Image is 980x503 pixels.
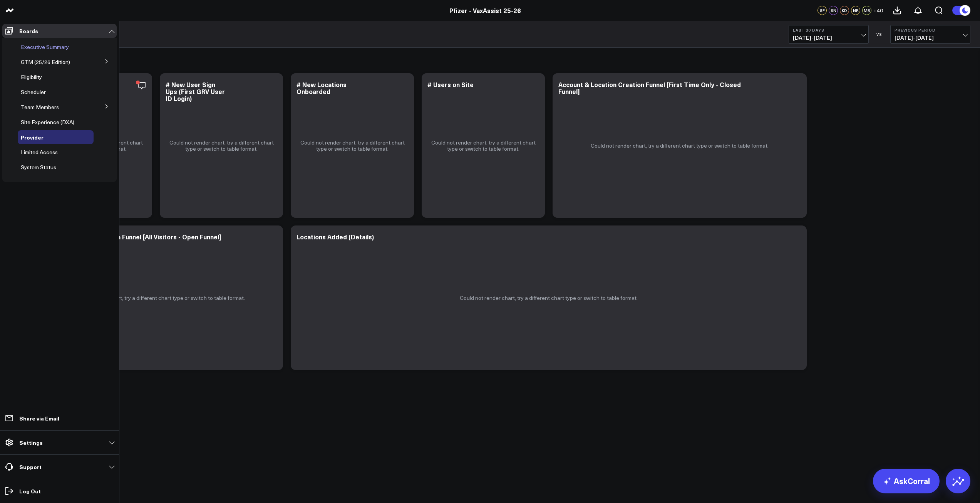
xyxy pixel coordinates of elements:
span: Executive Summary [21,43,69,50]
p: Share via Email [19,415,59,421]
div: SF [818,6,827,15]
div: # Users on Site [427,80,474,89]
span: + 40 [873,8,883,13]
button: Previous Period[DATE]-[DATE] [890,25,970,44]
a: Limited Access [21,149,58,155]
p: Could not render chart, try a different chart type or switch to table format. [460,295,638,301]
span: Scheduler [21,88,46,96]
span: Limited Access [21,148,58,156]
a: Site Experience (DXA) [21,119,74,125]
p: Boards [19,28,38,34]
a: Executive Summary [21,44,69,50]
div: NR [851,6,860,15]
span: Eligibility [21,73,42,81]
a: AskCorral [873,469,940,493]
a: Eligibility [21,74,42,80]
span: [DATE] - [DATE] [895,35,966,41]
span: GTM (25/26 Edition) [21,58,70,66]
p: Could not render chart, try a different chart type or switch to table format. [168,140,275,152]
div: KD [840,6,849,15]
a: Team Members [21,104,59,110]
a: Pfizer - VaxAssist 25-26 [449,6,521,15]
a: Scheduler [21,89,46,95]
button: +40 [873,6,883,15]
p: Could not render chart, try a different chart type or switch to table format. [67,295,245,301]
div: Account & Location Creation Funnel [First Time Only - Closed Funnel] [558,80,741,96]
a: Log Out [2,484,117,498]
div: SN [829,6,838,15]
span: Site Experience (DXA) [21,118,74,126]
span: [DATE] - [DATE] [793,35,864,41]
p: Could not render chart, try a different chart type or switch to table format. [298,140,406,152]
p: Could not render chart, try a different chart type or switch to table format. [591,143,769,149]
div: Locations Added (Details) [297,232,374,241]
div: VS [873,32,886,37]
a: GTM (25/26 Edition) [21,59,70,65]
div: MB [862,6,871,15]
b: Previous Period [895,28,966,32]
p: Settings [19,439,43,446]
p: Could not render chart, try a different chart type or switch to table format. [429,140,537,152]
a: Provider [21,134,44,140]
div: Account & Location Creation Funnel [All Visitors - Open Funnel] [35,232,221,241]
p: Log Out [19,488,41,494]
b: Last 30 Days [793,28,864,32]
button: Last 30 Days[DATE]-[DATE] [789,25,869,44]
div: # New Locations Onboarded [297,80,347,96]
span: Provider [21,133,44,141]
a: System Status [21,164,56,170]
p: Support [19,464,42,470]
div: # New User Sign Ups (First GRV User ID Login) [166,80,225,103]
